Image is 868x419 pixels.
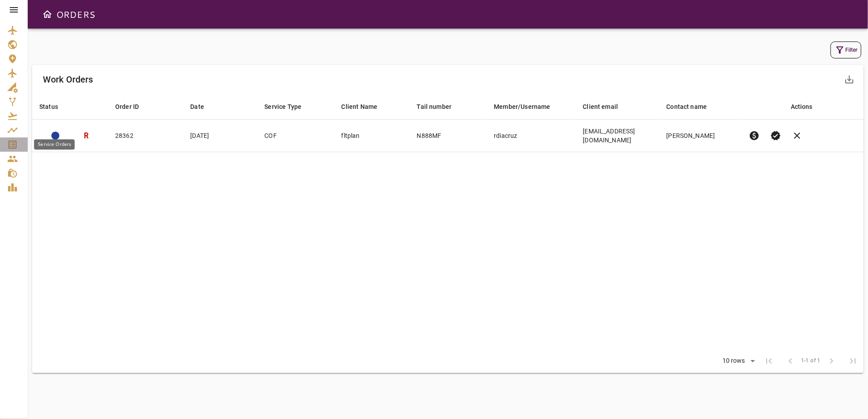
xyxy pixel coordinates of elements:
[183,120,257,152] td: [DATE]
[666,101,707,112] div: Contact name
[115,101,139,112] div: Order ID
[842,350,864,372] span: Last Page
[758,350,780,372] span: First Page
[39,101,70,112] span: Status
[666,101,718,112] span: Contact name
[190,101,216,112] span: Date
[51,132,59,140] div: ACTION REQUIRED
[38,5,56,23] button: Open drawer
[43,72,93,87] h6: Work Orders
[190,101,204,112] div: Date
[264,101,313,112] span: Service Type
[34,139,75,149] div: Service Orders
[410,120,487,152] td: N888MF
[264,101,301,112] div: Service Type
[494,101,562,112] span: Member/Username
[417,101,463,112] span: Tail number
[659,120,741,152] td: [PERSON_NAME]
[56,7,95,21] h6: ORDERS
[844,74,855,85] span: save_alt
[821,350,842,372] span: Next Page
[494,101,550,112] div: Member/Username
[749,130,760,141] span: paid
[487,120,576,152] td: rdiacruz
[583,101,630,112] span: Client email
[801,357,821,365] span: 1-1 of 1
[583,101,618,112] div: Client email
[830,41,861,58] button: Filter
[115,101,150,112] span: Order ID
[108,120,183,152] td: 28362
[717,354,758,368] div: 10 rows
[787,125,808,146] button: Cancel order
[765,125,787,146] button: Set Permit Ready
[417,101,452,112] div: Tail number
[780,350,801,372] span: Previous Page
[792,130,803,141] span: clear
[576,120,659,152] td: [EMAIL_ADDRESS][DOMAIN_NAME]
[720,357,747,365] div: 10 rows
[334,120,410,152] td: fltplan
[839,69,860,90] button: Export
[771,130,781,141] span: verified
[342,101,389,112] span: Client Name
[257,120,334,152] td: COF
[84,131,88,141] h3: R
[39,101,58,112] div: Status
[342,101,378,112] div: Client Name
[744,125,765,146] button: Pre-Invoice order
